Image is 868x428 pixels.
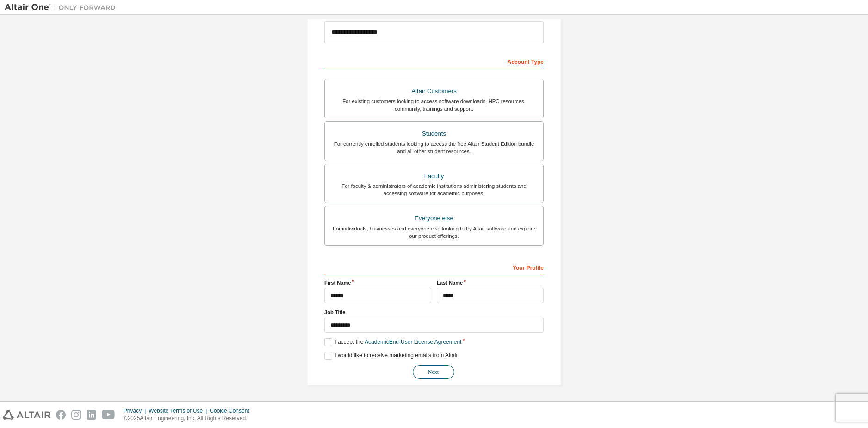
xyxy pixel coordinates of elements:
div: Cookie Consent [210,407,254,415]
label: First Name [324,279,431,286]
div: Privacy [124,407,149,415]
div: Website Terms of Use [149,407,210,415]
label: Job Title [324,309,544,316]
img: linkedin.svg [87,410,96,420]
div: For faculty & administrators of academic institutions administering students and accessing softwa... [330,182,538,197]
img: youtube.svg [102,410,115,420]
div: Everyone else [330,212,538,225]
label: I accept the [324,338,461,346]
img: Altair One [5,3,120,12]
div: Faculty [330,170,538,183]
img: instagram.svg [71,410,81,420]
div: Account Type [324,54,544,68]
button: Next [413,365,454,379]
img: altair_logo.svg [3,410,50,420]
div: For currently enrolled students looking to access the free Altair Student Edition bundle and all ... [330,140,538,155]
label: I would like to receive marketing emails from Altair [324,352,458,360]
div: For existing customers looking to access software downloads, HPC resources, community, trainings ... [330,98,538,112]
div: Students [330,127,538,140]
p: © 2025 Altair Engineering, Inc. All Rights Reserved. [124,415,255,422]
div: For individuals, businesses and everyone else looking to try Altair software and explore our prod... [330,225,538,240]
label: Last Name [437,279,544,286]
div: Altair Customers [330,85,538,98]
img: facebook.svg [56,410,66,420]
a: Academic End-User License Agreement [365,339,461,345]
div: Your Profile [324,260,544,274]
